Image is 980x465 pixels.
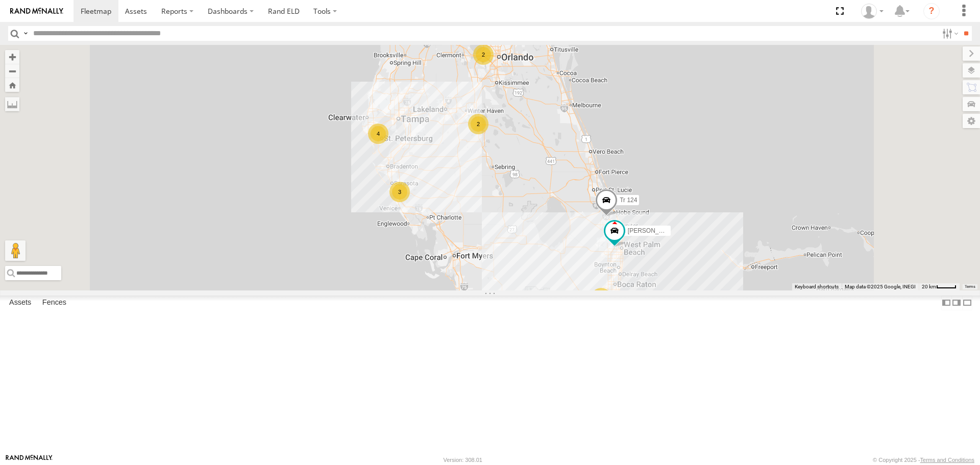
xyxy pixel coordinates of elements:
[21,26,30,41] label: Search Query
[37,296,71,310] label: Fences
[4,296,36,310] label: Assets
[845,284,916,289] span: Map data ©2025 Google, INEGI
[5,97,19,111] label: Measure
[941,296,951,310] label: Dock Summary Table to the Left
[5,240,26,261] button: Drag Pegman onto the map to open Street View
[920,457,974,463] a: Terms and Conditions
[922,284,936,289] span: 20 km
[6,455,53,465] a: Visit our Website
[10,8,63,15] img: rand-logo.svg
[620,197,637,204] span: Tr 124
[965,284,975,288] a: Terms (opens in new tab)
[923,3,940,19] i: ?
[368,124,388,144] div: 4
[5,78,19,92] button: Zoom Home
[857,4,887,19] div: Scott Humbel
[591,288,611,308] div: 2
[628,227,678,234] span: [PERSON_NAME]
[5,50,19,64] button: Zoom in
[962,296,972,310] label: Hide Summary Table
[473,44,494,65] div: 2
[951,296,962,310] label: Dock Summary Table to the Right
[444,457,482,463] div: Version: 308.01
[919,283,960,290] button: Map Scale: 20 km per 36 pixels
[938,26,960,41] label: Search Filter Options
[389,182,410,202] div: 3
[873,457,974,463] div: © Copyright 2025 -
[795,283,839,290] button: Keyboard shortcuts
[963,114,980,128] label: Map Settings
[5,64,19,78] button: Zoom out
[468,114,488,134] div: 2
